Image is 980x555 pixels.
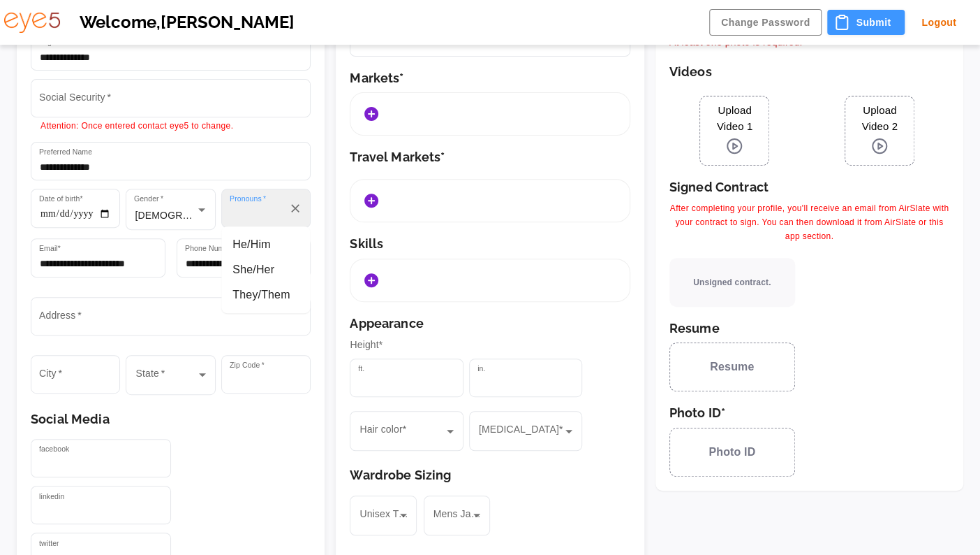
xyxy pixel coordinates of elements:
[39,243,61,254] label: Email*
[39,538,59,548] label: twitter
[285,199,305,218] button: Clear
[39,491,64,501] label: linkedin
[350,468,630,483] h6: Wardrobe Sizing
[669,405,949,421] h6: Photo ID*
[350,338,630,353] p: Height*
[31,412,311,427] h6: Social Media
[39,444,69,454] label: facebook
[669,202,949,244] span: After completing your profile, you'll receive an email from AirSlate with your contract to sign. ...
[350,150,630,165] h6: Travel Markets*
[4,13,60,33] img: eye5
[221,282,310,308] li: They/Them
[358,363,364,374] label: ft.
[350,236,630,252] h6: Skills
[134,194,163,204] label: Gender
[230,194,266,204] label: Pronouns
[852,103,907,134] span: Upload Video 2
[80,13,690,33] h5: Welcome, [PERSON_NAME]
[710,359,754,375] span: Resume
[39,194,83,204] label: Date of birth*
[126,189,214,229] div: [DEMOGRAPHIC_DATA]
[477,363,485,374] label: in.
[40,121,233,131] span: Attention: Once entered contact eye5 to change.
[707,103,762,134] span: Upload Video 1
[669,321,949,336] h6: Resume
[221,232,310,257] li: He/Him
[221,257,310,282] li: She/Her
[357,266,385,294] button: Add Skills
[669,64,949,80] h6: Videos
[350,71,630,86] h6: Markets*
[910,10,967,36] button: Logout
[350,316,630,331] h6: Appearance
[357,187,385,215] button: Add Markets
[185,243,239,254] label: Phone Number
[230,360,265,370] label: Zip Code
[693,276,771,289] span: Unsigned contract.
[669,180,949,195] h6: Signed Contract
[827,10,905,36] button: Submit
[709,9,822,36] button: Change Password
[708,444,755,461] span: Photo ID
[357,100,385,128] button: Add Markets
[39,147,92,157] label: Preferred Name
